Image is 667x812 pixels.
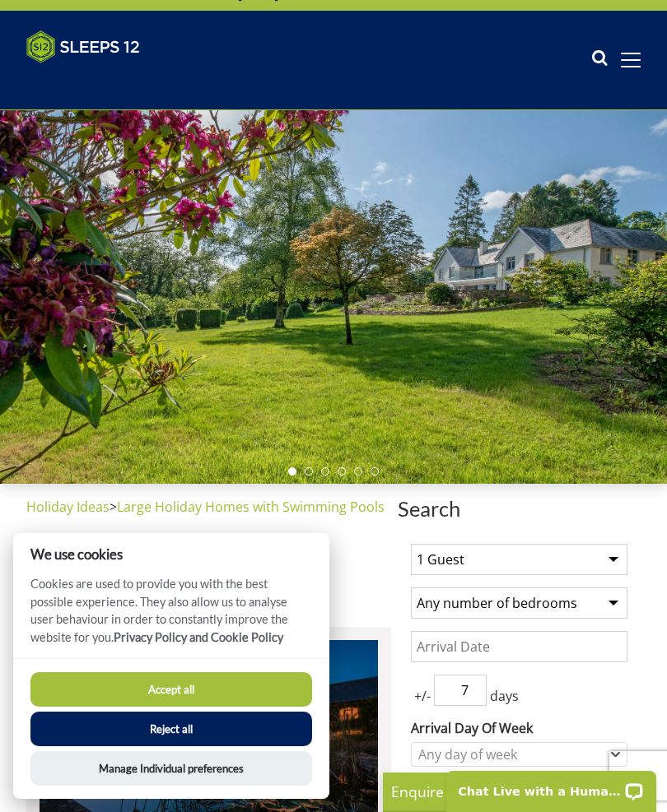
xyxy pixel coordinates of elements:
iframe: LiveChat chat widget [436,760,667,812]
input: Arrival Date [411,631,627,662]
span: days [487,686,522,706]
span: Search [398,497,641,520]
p: Cookies are used to provide you with the best possible experience. They also allow us to analyse ... [13,575,329,658]
a: Holiday Ideas [26,498,110,516]
label: Arrival Day Of Week [411,718,627,738]
h2: We use cookies [13,546,329,562]
button: Manage Individual preferences [30,751,312,786]
img: Sleeps 12 [26,30,140,63]
h1: Large Holiday Homes with Swimming Pools [26,530,391,587]
p: Enquire Now [391,781,638,802]
span: +/- [411,686,434,706]
div: Combobox [411,742,627,767]
button: Reject all [30,712,312,746]
button: Accept all [30,672,312,707]
div: Any day of week [414,745,607,763]
span: > [110,498,117,516]
iframe: Customer reviews powered by Trustpilot [18,73,191,87]
a: Large Holiday Homes with Swimming Pools [117,498,385,516]
a: Privacy Policy and Cookie Policy [114,630,283,644]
